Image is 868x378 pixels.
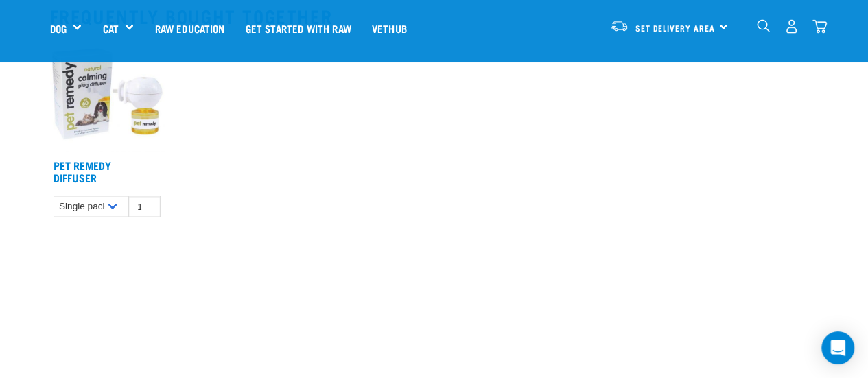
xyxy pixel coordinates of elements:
div: Open Intercom Messenger [821,331,854,364]
a: Cat [102,21,118,36]
img: home-icon-1@2x.png [757,19,770,32]
a: Vethub [362,1,417,56]
a: Get started with Raw [235,1,362,56]
img: van-moving.png [610,20,629,32]
img: Pet Remedy [50,37,165,152]
input: 1 [128,196,161,217]
img: home-icon@2x.png [812,19,827,34]
a: Pet Remedy Diffuser [54,161,111,180]
span: Set Delivery Area [635,25,715,30]
a: Dog [50,21,67,36]
img: user.png [784,19,799,34]
a: Raw Education [144,1,235,56]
